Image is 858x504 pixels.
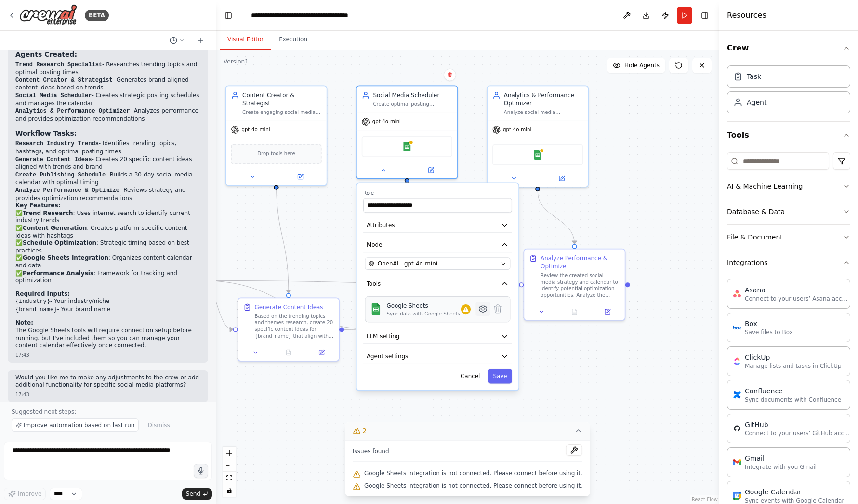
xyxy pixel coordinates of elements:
button: No output available [271,348,306,357]
button: Hide right sidebar [698,9,712,22]
button: Cancel [456,369,485,384]
code: Create Publishing Schedule [15,172,106,178]
div: Social Media SchedulerCreate optimal posting schedules for {brand_name} social media content acro... [356,86,458,179]
img: Google Sheets [402,142,412,151]
code: Analytics & Performance Optimizer [15,108,130,114]
button: Open in side panel [539,174,585,183]
strong: Workflow Tasks: [15,129,77,137]
li: - Creates 20 specific content ideas aligned with trends and brand [15,156,200,171]
li: ✅ : Framework for tracking and optimization [15,270,200,285]
img: ClickUp [733,357,741,365]
li: ✅ : Strategic timing based on best practices [15,239,200,254]
div: Crew [727,62,850,121]
button: No output available [557,307,592,316]
button: Dismiss [143,418,174,432]
p: Manage lists and tasks in ClickUp [745,362,842,370]
div: Analyze Performance & Optimize [541,254,620,271]
button: Hide Agents [607,58,665,73]
div: Review the created social media strategy and calendar to identify potential optimization opportun... [541,272,620,298]
img: Google Sheets [533,150,542,160]
div: Agent [747,98,766,107]
p: Sync documents with Confluence [745,396,841,403]
div: GitHub [745,420,851,429]
span: gpt-4o-mini [372,118,401,125]
img: Confluence [733,391,741,399]
button: fit view [223,472,236,484]
div: 17:43 [15,391,200,398]
strong: Google Sheets Integration [23,254,108,261]
strong: Agents Created: [15,50,77,58]
button: Execution [271,30,315,50]
div: Content Creator & Strategist [242,91,321,107]
button: Attributes [363,217,512,232]
div: Analytics & Performance Optimizer [504,91,583,107]
li: - Generates brand-aligned content ideas based on trends [15,76,200,92]
span: Issues found [353,447,389,455]
span: 2 [362,426,367,436]
code: {brand_name} [15,306,57,313]
span: Tools [367,279,381,288]
button: Database & Data [727,199,850,224]
li: - Creates strategic posting schedules and manages the calendar [15,92,200,107]
button: LLM setting [363,329,512,344]
code: Generate Content Ideas [15,156,92,163]
button: Agent settings [363,349,512,364]
button: Delete tool [490,302,505,316]
li: - Builds a 30-day social media calendar with optimal timing [15,171,200,187]
strong: Performance Analysis [23,270,93,277]
li: - Identifies trending topics, hashtags, and optimal posting times [15,140,200,155]
div: Analyze Performance & OptimizeReview the created social media strategy and calendar to identify p... [523,249,625,321]
div: BETA [85,10,109,21]
div: ClickUp [745,353,842,362]
g: Edge from 01c2fb9c-3658-4c9a-88dc-aaf903850f65 to 9a34dea6-74bb-456a-8a7c-2e8117171edf [272,182,292,293]
button: OpenAI - gpt-4o-mini [365,257,510,269]
button: zoom out [223,459,236,472]
img: Asana [733,290,741,298]
button: Improve automation based on last run [12,418,139,432]
button: Switch to previous chat [166,35,189,46]
img: Google Calendar [733,492,741,500]
div: Create optimal posting schedules for {brand_name} social media content across platforms, consider... [373,101,452,108]
code: Analyze Performance & Optimize [15,187,119,194]
img: GitHub [733,425,741,432]
span: Send [186,490,200,498]
button: Start a new chat [193,35,208,46]
span: LLM setting [367,332,399,340]
li: ✅ : Organizes content calendar and data [15,254,200,269]
li: - Analyzes performance and provides optimization recommendations [15,107,200,123]
button: zoom in [223,447,236,459]
span: Improve [18,490,41,498]
code: Social Media Scheduler [15,92,92,99]
p: Connect to your users’ GitHub accounts [745,429,851,437]
div: Confluence [745,386,841,396]
div: Google Calendar [745,487,844,497]
div: Generate Content IdeasBased on the trending topics and themes research, create 20 specific conten... [238,298,340,362]
button: File & Document [727,225,850,250]
div: React Flow controls [223,447,236,497]
li: ✅ : Uses internet search to identify current industry trends [15,210,200,225]
code: Content Creator & Strategist [15,77,113,84]
span: Agent settings [367,352,408,360]
p: Connect to your users’ Asana accounts [745,295,851,302]
div: Create engaging social media content ideas and detailed content plans for {brand_name} across mul... [242,109,321,116]
span: Hide Agents [624,62,660,69]
strong: Note: [15,319,33,326]
g: Edge from f3c903c7-8ca1-4ca8-a789-65bac4929730 to 9b895cc7-5d87-4109-b6e6-858088ccdd44 [534,191,579,244]
span: Improve automation based on last run [24,421,134,429]
strong: Key Features: [15,202,60,209]
li: - Your brand name [15,306,200,314]
img: Box [733,324,741,331]
a: React Flow attribution [692,497,718,502]
span: Google Sheets integration is not connected. Please connect before using it. [364,482,582,490]
p: Integrate with you Gmail [745,463,817,471]
li: - Your industry/niche [15,298,200,306]
span: OpenAI - gpt-4o-mini [378,260,437,268]
p: Would you like me to make any adjustments to the crew or add additional functionality for specifi... [15,374,200,389]
span: Attributes [367,221,395,229]
button: Delete node [444,69,456,81]
button: Crew [727,35,850,62]
span: Google Sheets integration is not connected. Please connect before using it. [364,469,582,477]
button: Improve [4,488,46,500]
div: Analytics & Performance OptimizerAnalyze social media engagement metrics, identify top-performing... [487,86,589,188]
img: Gmail [733,458,741,466]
